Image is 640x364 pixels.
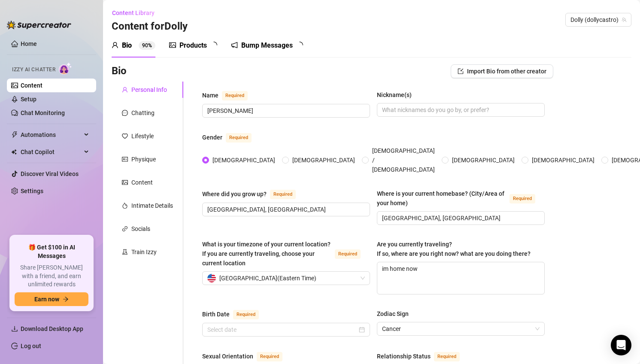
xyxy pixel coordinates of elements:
[202,189,267,199] div: Where did you grow up?
[122,110,128,116] span: message
[131,155,156,164] div: Physique
[510,194,535,203] span: Required
[202,90,257,100] label: Name
[11,325,18,332] span: download
[377,90,412,100] div: Nickname(s)
[377,189,506,208] div: Where is your current homebase? (City/Area of your home)
[233,310,259,319] span: Required
[289,155,358,165] span: [DEMOGRAPHIC_DATA]
[112,6,161,20] button: Content Library
[219,272,316,285] span: [GEOGRAPHIC_DATA] ( Eastern Time )
[131,178,153,187] div: Content
[241,40,293,51] div: Bump Messages
[622,17,627,22] span: team
[377,351,469,361] label: Relationship Status
[131,201,173,210] div: Intimate Details
[169,42,176,49] span: picture
[179,40,207,51] div: Products
[458,68,464,74] span: import
[231,42,238,49] span: notification
[131,224,150,234] div: Socials
[377,90,418,100] label: Nickname(s)
[226,133,252,143] span: Required
[202,189,305,199] label: Where did you grow up?
[21,188,43,194] a: Settings
[434,352,460,361] span: Required
[122,156,128,162] span: idcard
[202,91,218,100] div: Name
[139,41,155,50] sup: 90%
[21,96,36,103] a: Setup
[528,155,598,165] span: [DEMOGRAPHIC_DATA]
[21,40,37,47] a: Home
[21,170,79,177] a: Discover Viral Videos
[377,309,415,318] label: Zodiac Sign
[202,309,268,319] label: Birth Date
[11,149,17,155] img: Chat Copilot
[296,42,303,49] span: loading
[21,128,82,142] span: Automations
[112,9,155,16] span: Content Library
[207,106,363,115] input: Name
[382,213,538,223] input: Where is your current homebase? (City/Area of your home)
[202,351,292,361] label: Sexual Orientation
[21,343,41,349] a: Log out
[122,179,128,185] span: picture
[7,21,71,29] img: logo-BBDzfeDw.svg
[34,296,59,303] span: Earn now
[15,292,88,306] button: Earn nowarrow-right
[112,42,118,49] span: user
[335,249,361,259] span: Required
[207,205,363,214] input: Where did you grow up?
[449,155,518,165] span: [DEMOGRAPHIC_DATA]
[131,108,155,118] div: Chatting
[257,352,282,361] span: Required
[122,87,128,93] span: user
[122,40,132,51] div: Bio
[59,62,72,75] img: AI Chatter
[15,264,88,289] span: Share [PERSON_NAME] with a friend, and earn unlimited rewards
[377,262,544,294] textarea: im home now
[222,91,248,100] span: Required
[377,241,531,257] span: Are you currently traveling? If so, where are you right now? what are you doing there?
[122,249,128,255] span: experiment
[202,309,230,319] div: Birth Date
[131,85,167,94] div: Personal Info
[202,133,222,142] div: Gender
[202,132,261,143] label: Gender
[210,42,217,49] span: loading
[122,133,128,139] span: heart
[112,64,127,78] h3: Bio
[451,64,553,78] button: Import Bio from other creator
[209,155,279,165] span: [DEMOGRAPHIC_DATA]
[21,82,42,89] a: Content
[202,241,331,267] span: What is your timezone of your current location? If you are currently traveling, choose your curre...
[382,322,540,335] span: Cancer
[12,66,55,74] span: Izzy AI Chatter
[202,352,253,361] div: Sexual Orientation
[570,13,626,26] span: Dolly (dollycastro)
[21,145,82,159] span: Chat Copilot
[21,325,83,332] span: Download Desktop App
[122,226,128,232] span: link
[270,190,296,199] span: Required
[369,146,438,174] span: [DEMOGRAPHIC_DATA] / [DEMOGRAPHIC_DATA]
[207,274,216,282] img: us
[377,189,545,208] label: Where is your current homebase? (City/Area of your home)
[611,335,631,355] div: Open Intercom Messenger
[131,131,154,141] div: Lifestyle
[377,309,409,318] div: Zodiac Sign
[207,325,357,334] input: Birth Date
[382,105,538,115] input: Nickname(s)
[467,68,546,75] span: Import Bio from other creator
[11,131,18,138] span: thunderbolt
[63,296,69,302] span: arrow-right
[15,243,88,260] span: 🎁 Get $100 in AI Messages
[112,20,188,33] h3: Content for Dolly
[21,109,65,116] a: Chat Monitoring
[377,352,431,361] div: Relationship Status
[122,203,128,209] span: fire
[131,247,157,257] div: Train Izzy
